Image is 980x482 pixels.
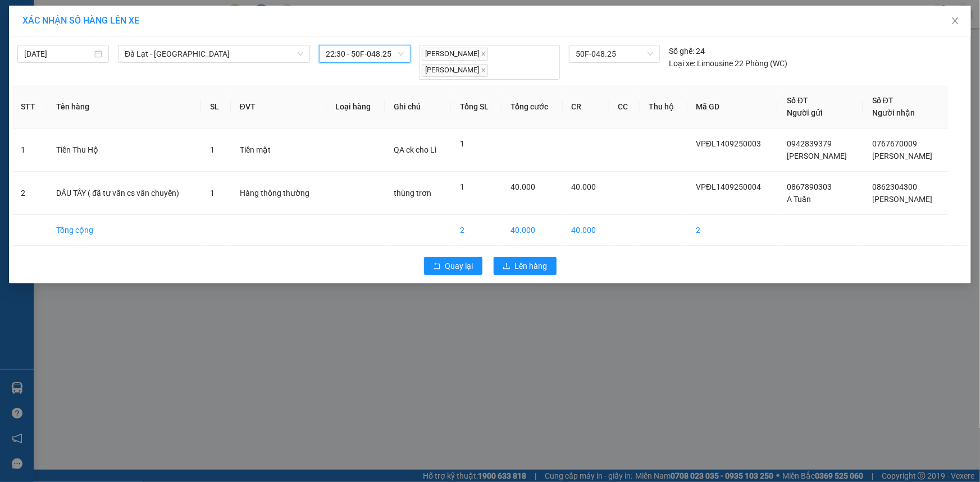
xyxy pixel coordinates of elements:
[494,257,557,275] button: uploadLên hàng
[422,48,488,61] span: [PERSON_NAME]
[201,85,230,128] th: SL
[515,260,548,272] span: Lên hàng
[422,64,488,77] span: [PERSON_NAME]
[231,85,326,128] th: ĐVT
[576,45,653,62] span: 50F-048.25
[572,182,596,191] span: 40.000
[787,195,811,204] span: A Tuấn
[451,215,502,246] td: 2
[872,96,894,105] span: Số ĐT
[787,96,808,105] span: Số ĐT
[787,108,823,117] span: Người gửi
[563,85,609,128] th: CR
[872,139,917,148] span: 0767670009
[433,262,441,271] span: rollback
[563,215,609,246] td: 40.000
[503,262,510,271] span: upload
[687,215,778,246] td: 2
[787,152,847,160] span: [PERSON_NAME]
[872,195,932,204] span: [PERSON_NAME]
[481,67,486,73] span: close
[609,85,640,128] th: CC
[460,182,464,191] span: 1
[24,48,92,60] input: 14/09/2025
[872,108,915,117] span: Người nhận
[951,16,960,25] span: close
[385,85,451,128] th: Ghi chú
[47,85,201,128] th: Tên hàng
[687,85,778,128] th: Mã GD
[394,145,436,154] span: QA ck cho Lì
[47,128,201,172] td: Tiền Thu Hộ
[872,152,932,160] span: [PERSON_NAME]
[502,215,563,246] td: 40.000
[669,45,694,57] span: Số ghế:
[231,172,326,215] td: Hàng thông thường
[511,182,536,191] span: 40.000
[12,128,47,172] td: 1
[210,145,215,154] span: 1
[326,45,404,62] span: 22:30 - 50F-048.25
[445,260,473,272] span: Quay lại
[451,85,502,128] th: Tổng SL
[481,51,486,57] span: close
[696,139,761,148] span: VPĐL1409250003
[787,182,832,191] span: 0867890303
[696,182,761,191] span: VPĐL1409250004
[669,57,787,70] div: Limousine 22 Phòng (WC)
[231,128,326,172] td: Tiền mặt
[669,45,705,57] div: 24
[394,189,431,198] span: thùng trơn
[12,85,47,128] th: STT
[424,257,482,275] button: rollbackQuay lại
[787,139,832,148] span: 0942839379
[125,45,303,62] span: Đà Lạt - Sài Gòn
[12,172,47,215] td: 2
[22,15,139,26] span: XÁC NHẬN SỐ HÀNG LÊN XE
[669,57,695,70] span: Loại xe:
[940,6,971,37] button: Close
[326,85,385,128] th: Loại hàng
[47,172,201,215] td: DÂU TÂY ( đã tư vấn cs vân chuyển)
[47,215,201,246] td: Tổng cộng
[502,85,563,128] th: Tổng cước
[210,189,215,198] span: 1
[460,139,464,148] span: 1
[297,51,304,57] span: down
[640,85,687,128] th: Thu hộ
[872,182,917,191] span: 0862304300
